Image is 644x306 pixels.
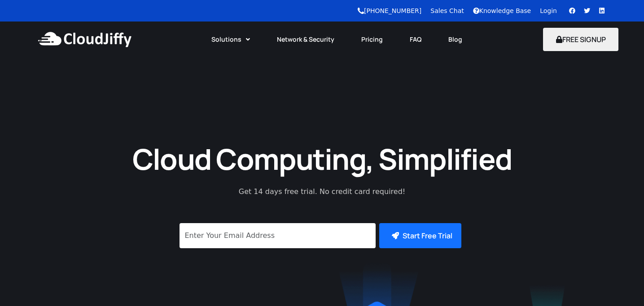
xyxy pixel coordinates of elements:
a: Blog [435,30,476,49]
a: Sales Chat [430,7,464,14]
p: Get 14 days free trial. No credit card required! [199,186,446,197]
a: FAQ [396,30,435,49]
button: FREE SIGNUP [543,28,619,51]
a: Knowledge Base [473,7,531,14]
h1: Cloud Computing, Simplified [120,140,524,177]
a: FREE SIGNUP [543,34,619,44]
a: Network & Security [263,30,348,49]
a: Login [540,7,557,14]
input: Enter Your Email Address [180,223,376,248]
a: Solutions [198,30,263,49]
button: Start Free Trial [379,223,461,248]
a: [PHONE_NUMBER] [358,7,421,14]
a: Pricing [348,30,396,49]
